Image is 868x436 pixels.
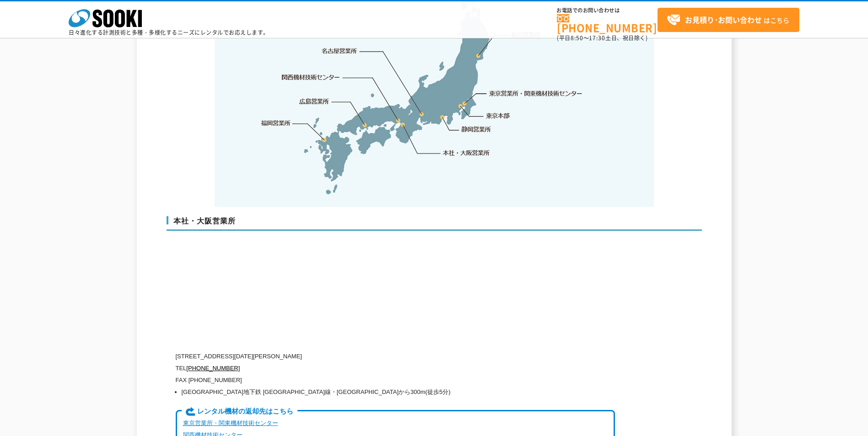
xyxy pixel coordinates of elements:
p: 日々進化する計測技術と多種・多様化するニーズにレンタルでお応えします。 [69,30,269,35]
span: (平日 ～ 土日、祝日除く) [557,34,647,42]
a: [PHONE_NUMBER] [557,14,658,33]
a: 名古屋営業所 [322,47,357,56]
span: 17:30 [589,34,605,42]
p: FAX [PHONE_NUMBER] [176,374,615,386]
li: [GEOGRAPHIC_DATA]地下鉄 [GEOGRAPHIC_DATA]線・[GEOGRAPHIC_DATA]から300m(徒歩5分) [182,386,615,398]
a: 東京本部 [486,112,510,121]
span: レンタル機材の返却先はこちら [182,407,297,417]
span: 8:50 [571,34,583,42]
a: 福岡営業所 [261,118,291,128]
a: お見積り･お問い合わせはこちら [658,8,799,32]
p: [STREET_ADDRESS][DATE][PERSON_NAME] [176,351,615,362]
a: 東京営業所・関東機材技術センター [490,89,583,98]
a: 関西機材技術センター [282,73,340,82]
strong: お見積り･お問い合わせ [685,14,762,25]
a: 本社・大阪営業所 [442,148,490,157]
span: はこちら [667,13,789,27]
a: 東京営業所・関東機材技術センター [183,420,278,426]
p: TEL [176,362,615,374]
h3: 本社・大阪営業所 [167,216,702,231]
a: 広島営業所 [300,96,329,106]
span: お電話でのお問い合わせは [557,8,658,13]
a: 静岡営業所 [461,125,491,134]
a: [PHONE_NUMBER] [186,365,240,372]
